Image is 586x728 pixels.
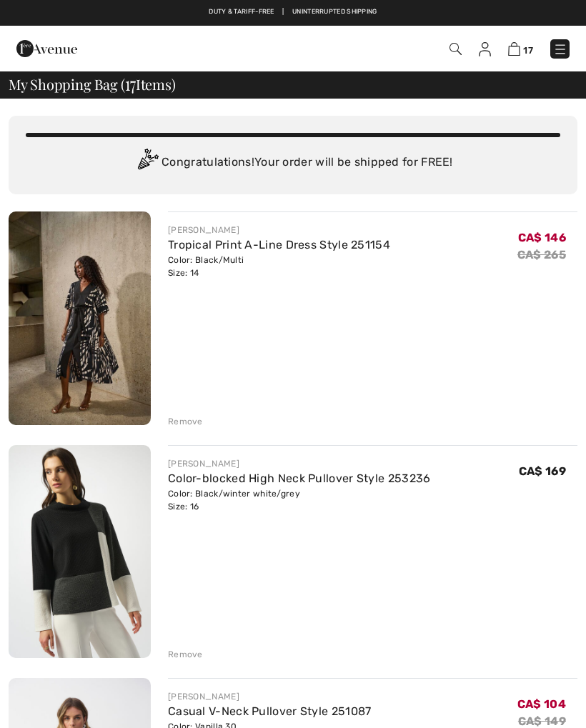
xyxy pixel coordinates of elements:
img: Shopping Bag [508,42,520,56]
div: Remove [168,648,203,661]
span: CA$ 146 [518,231,566,244]
div: [PERSON_NAME] [168,690,372,703]
img: Congratulation2.svg [133,149,162,177]
span: CA$ 104 [517,697,566,711]
div: Remove [168,415,203,428]
a: 1ère Avenue [16,41,77,54]
div: Color: Black/winter white/grey Size: 16 [168,487,431,513]
s: CA$ 149 [518,714,566,728]
div: Congratulations! Your order will be shipped for FREE! [26,149,560,177]
span: 17 [125,74,136,92]
img: Menu [553,42,567,56]
img: Color-blocked High Neck Pullover Style 253236 [9,445,151,658]
div: [PERSON_NAME] [168,224,390,236]
div: [PERSON_NAME] [168,457,431,470]
a: Tropical Print A-Line Dress Style 251154 [168,238,390,251]
img: Tropical Print A-Line Dress Style 251154 [9,211,151,425]
span: CA$ 169 [519,464,566,478]
span: My Shopping Bag ( Items) [9,77,176,91]
a: Color-blocked High Neck Pullover Style 253236 [168,472,431,485]
img: My Info [479,42,491,56]
s: CA$ 265 [517,248,566,261]
img: 1ère Avenue [16,34,77,63]
img: Search [450,43,462,55]
span: 17 [523,45,533,56]
a: Casual V-Neck Pullover Style 251087 [168,704,372,718]
a: 17 [508,40,533,57]
div: Color: Black/Multi Size: 14 [168,254,390,279]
